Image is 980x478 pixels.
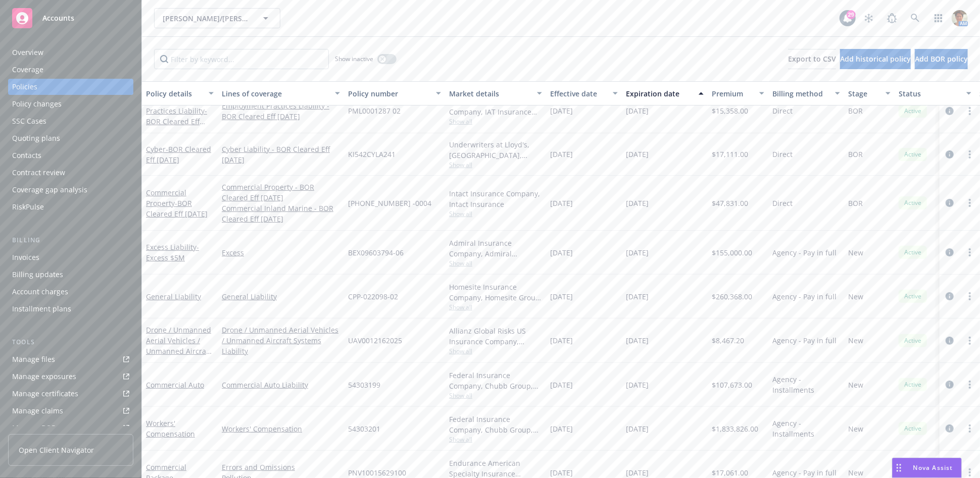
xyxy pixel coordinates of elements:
[903,248,923,257] span: Active
[348,149,396,160] span: KI542CYLA241
[449,326,542,347] div: Allianz Global Risks US Insurance Company, Allianz, Transport Risk Management Inc.
[348,198,431,208] span: [PHONE_NUMBER] -0004
[712,149,748,160] span: $17,111.00
[626,149,649,160] span: [DATE]
[772,467,837,478] span: Agency - Pay in full
[146,88,203,99] div: Policy details
[964,422,976,435] a: more
[449,139,542,161] div: Underwriters at Lloyd's, [GEOGRAPHIC_DATA], [PERSON_NAME] of [GEOGRAPHIC_DATA], Evolve
[848,149,863,160] span: BOR
[712,88,753,99] div: Premium
[712,335,744,346] span: $8,467.20
[546,81,622,105] button: Effective date
[882,8,902,28] a: Report a Bug
[146,144,211,165] span: - BOR Cleared Eff [DATE]
[12,351,55,367] div: Manage files
[146,106,207,137] span: - BOR Cleared Eff [DATE]
[626,88,693,99] div: Expiration date
[550,105,573,116] span: [DATE]
[712,467,748,478] span: $17,061.00
[772,198,793,208] span: Direct
[348,380,380,390] span: 54303199
[772,247,837,258] span: Agency - Pay in full
[848,380,863,390] span: New
[19,445,94,455] span: Open Client Navigator
[12,113,46,129] div: SSC Cases
[905,8,925,28] a: Search
[449,303,542,311] span: Show all
[449,238,542,259] div: Admiral Insurance Company, Admiral Insurance Group ([PERSON_NAME] Corporation), Brown & Riding In...
[903,150,923,159] span: Active
[903,380,923,389] span: Active
[348,291,398,302] span: CPP-022098-02
[893,458,905,477] div: Drag to move
[8,199,133,215] a: RiskPulse
[626,198,649,208] span: [DATE]
[449,435,542,444] span: Show all
[944,105,956,117] a: circleInformation
[146,380,204,390] a: Commercial Auto
[146,292,201,301] a: General Liability
[12,301,71,317] div: Installment plans
[964,148,976,161] a: more
[626,335,649,346] span: [DATE]
[12,267,63,283] div: Billing updates
[848,247,863,258] span: New
[944,197,956,209] a: circleInformation
[944,335,956,347] a: circleInformation
[142,81,218,105] button: Policy details
[712,198,748,208] span: $47,831.00
[449,391,542,400] span: Show all
[8,403,133,419] a: Manage claims
[952,10,968,26] img: photo
[915,54,968,64] span: Add BOR policy
[222,88,329,99] div: Lines of coverage
[848,335,863,346] span: New
[964,379,976,391] a: more
[8,130,133,146] a: Quoting plans
[222,291,340,302] a: General Liability
[8,301,133,317] a: Installment plans
[222,325,340,356] a: Drone / Unmanned Aerial Vehicles / Unmanned Aircraft Systems Liability
[8,284,133,300] a: Account charges
[712,380,752,390] span: $107,673.00
[8,368,133,385] a: Manage exposures
[12,130,60,146] div: Quoting plans
[449,414,542,435] div: Federal Insurance Company, Chubb Group, Astrus Insurance Solutions LLC
[772,374,840,395] span: Agency - Installments
[626,247,649,258] span: [DATE]
[146,188,208,219] a: Commercial Property
[550,198,573,208] span: [DATE]
[903,336,923,345] span: Active
[8,235,133,245] div: Billing
[626,380,649,390] span: [DATE]
[348,88,430,99] div: Policy number
[12,368,76,385] div: Manage exposures
[12,79,37,95] div: Policies
[449,117,542,126] span: Show all
[8,249,133,265] a: Invoices
[550,88,607,99] div: Effective date
[348,467,406,478] span: PNV10015629100
[550,149,573,160] span: [DATE]
[222,380,340,390] a: Commercial Auto Liability
[449,347,542,355] span: Show all
[222,423,340,434] a: Workers' Compensation
[788,49,836,69] button: Export to CSV
[903,198,923,207] span: Active
[848,198,863,208] span: BOR
[964,246,976,258] a: more
[859,8,879,28] a: Stop snowing
[12,420,60,436] div: Manage BORs
[848,423,863,434] span: New
[550,335,573,346] span: [DATE]
[772,105,793,116] span: Direct
[848,467,863,478] span: New
[840,49,911,69] button: Add historical policy
[222,100,340,122] a: Employment Practices Liability - BOR Cleared Eff [DATE]
[449,161,542,169] span: Show all
[964,290,976,302] a: more
[913,463,953,472] span: Nova Assist
[146,144,211,165] a: Cyber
